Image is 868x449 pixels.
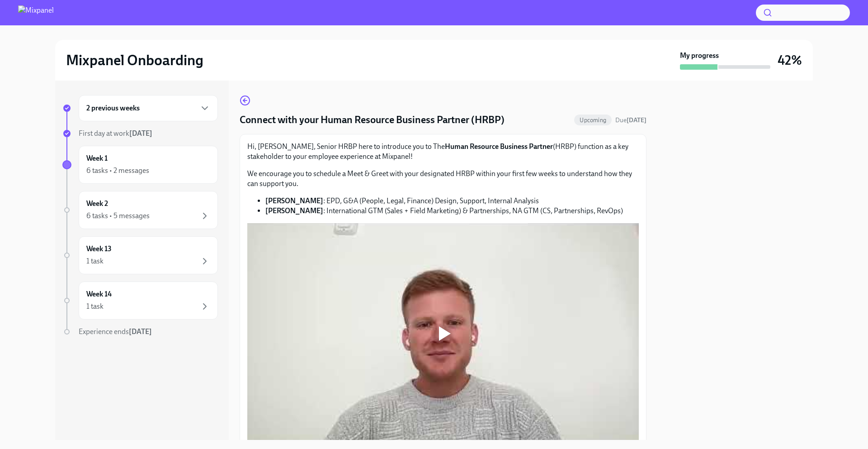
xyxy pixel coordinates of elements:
a: Week 141 task [62,282,218,320]
strong: [DATE] [627,116,646,124]
h6: Week 14 [86,289,112,299]
span: Experience ends [79,327,152,336]
a: First day at work[DATE] [62,129,218,139]
strong: [PERSON_NAME] [265,196,323,205]
h6: Week 2 [86,199,108,209]
p: Hi, [PERSON_NAME], Senior HRBP here to introduce you to The (HRBP) function as a key stakeholder ... [247,142,639,162]
span: Due [615,116,646,124]
span: September 10th, 2025 17:00 [615,116,646,124]
li: : International GTM (Sales + Field Marketing) & Partnerships, NA GTM (CS, Partnerships, RevOps) [265,206,639,216]
strong: Human [445,142,468,151]
h4: Connect with your Human Resource Business Partner (HRBP) [240,113,505,127]
h6: Week 13 [86,244,112,254]
div: 1 task [86,256,104,266]
li: : EPD, G&A (People, Legal, Finance) Design, Support, Internal Analysis [265,196,639,206]
a: Week 16 tasks • 2 messages [62,146,218,184]
div: 2 previous weeks [79,95,218,121]
span: Upcoming [574,117,612,124]
a: Week 131 task [62,236,218,274]
strong: [PERSON_NAME] [265,206,323,215]
strong: Business [500,142,528,151]
div: 6 tasks • 2 messages [86,166,149,176]
h6: Week 1 [86,153,108,163]
h6: 2 previous weeks [86,103,140,113]
a: Week 26 tasks • 5 messages [62,191,218,229]
strong: Partner [529,142,553,151]
span: First day at work [79,129,152,138]
h2: Mixpanel Onboarding [66,51,203,69]
h3: 42% [778,52,802,68]
div: 6 tasks • 5 messages [86,211,150,221]
strong: Resource [470,142,499,151]
p: We encourage you to schedule a Meet & Greet with your designated HRBP within your first few weeks... [247,169,639,189]
strong: [DATE] [129,327,152,336]
img: Mixpanel [18,5,54,20]
strong: My progress [680,51,719,61]
div: 1 task [86,301,104,311]
strong: [DATE] [129,129,152,138]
